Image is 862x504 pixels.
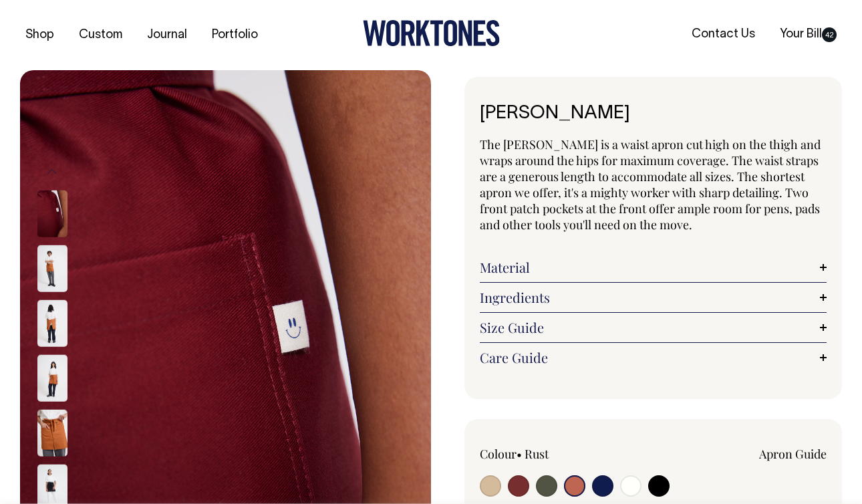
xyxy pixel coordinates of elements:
a: Material [480,259,827,275]
label: Rust [525,446,549,462]
a: Your Bill42 [774,23,842,45]
a: Ingredients [480,289,827,305]
span: The [PERSON_NAME] is a waist apron cut high on the thigh and wraps around the hips for maximum co... [480,136,821,233]
img: burgundy [37,191,67,237]
button: Previous [42,156,62,186]
a: Custom [74,24,128,46]
span: 42 [822,27,837,42]
a: Size Guide [480,320,827,336]
img: rust [37,355,67,402]
img: rust [37,300,67,347]
a: Contact Us [686,23,760,45]
img: rust [37,245,67,292]
a: Portfolio [206,24,263,46]
a: Shop [20,24,59,46]
a: Apron Guide [759,446,827,462]
img: rust [37,410,67,457]
span: • [517,446,522,462]
div: Colour [480,446,619,462]
a: Care Guide [480,350,827,366]
a: Journal [142,24,192,46]
h1: [PERSON_NAME] [480,104,827,124]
